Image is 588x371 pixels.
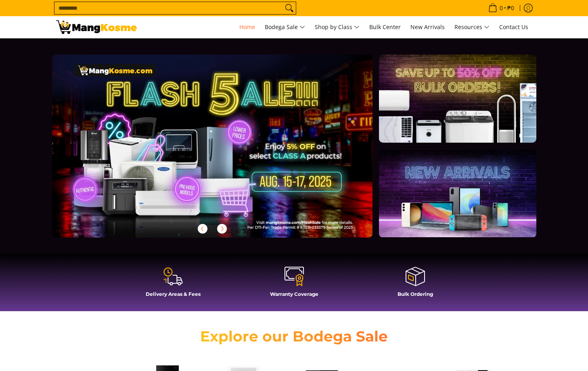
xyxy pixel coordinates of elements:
a: Resources [450,16,494,38]
a: New Arrivals [406,16,449,38]
a: Warranty Coverage [238,266,351,303]
span: • [486,4,517,13]
h2: Explore our Bodega Sale [177,327,411,346]
span: Contact Us [499,23,528,31]
button: Previous [194,220,211,238]
span: Bodega Sale [265,22,305,32]
a: Delivery Areas & Fees [117,266,230,303]
a: Bodega Sale [261,16,309,38]
a: Bulk Ordering [359,266,472,303]
button: Next [213,220,231,238]
img: Mang Kosme: Your Home Appliances Warehouse Sale Partner! [56,20,137,34]
span: Resources [454,22,490,32]
span: ₱0 [506,5,515,11]
button: Search [283,2,296,14]
h4: Delivery Areas & Fees [117,291,230,297]
span: Bulk Center [369,23,401,31]
span: 0 [498,5,504,11]
span: Home [239,23,255,31]
h4: Warranty Coverage [238,291,351,297]
a: Contact Us [495,16,532,38]
span: Shop by Class [315,22,360,32]
a: Bulk Center [365,16,405,38]
a: Shop by Class [311,16,364,38]
nav: Main Menu [145,16,532,38]
a: More [52,55,399,251]
h4: Bulk Ordering [359,291,472,297]
span: New Arrivals [410,23,445,31]
a: Home [235,16,259,38]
